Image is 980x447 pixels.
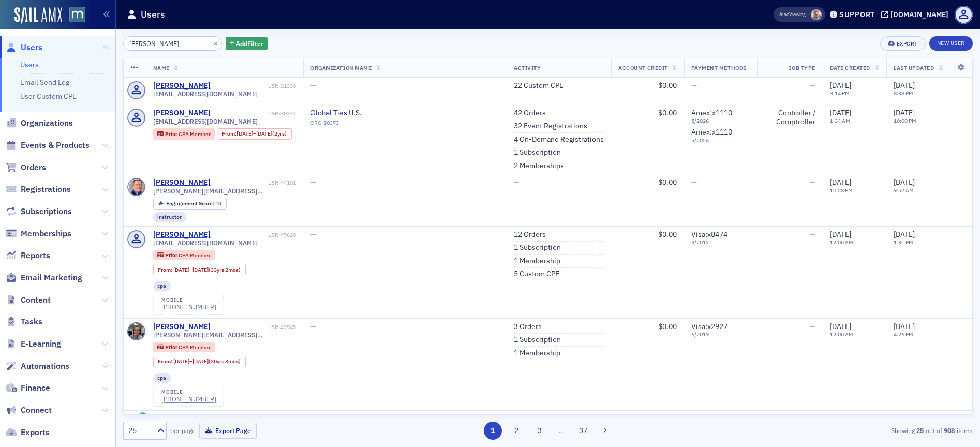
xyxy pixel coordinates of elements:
[514,243,561,252] a: 1 Subscription
[128,425,151,436] div: 25
[20,78,69,87] a: Email Send Log
[21,338,61,350] span: E-Learning
[691,81,697,90] span: —
[811,9,822,20] span: Emily Trott
[830,414,851,423] span: [DATE]
[6,206,72,217] a: Subscriptions
[6,316,42,327] a: Tasks
[21,405,52,416] span: Connect
[894,108,915,117] span: [DATE]
[810,230,815,239] span: —
[810,177,815,187] span: —
[830,322,851,331] span: [DATE]
[123,36,222,51] input: Search…
[212,180,296,186] div: USR-44101
[830,331,853,338] time: 12:00 AM
[6,42,42,53] a: Users
[691,117,750,124] span: 5 / 2026
[21,117,73,129] span: Organizations
[658,414,677,423] span: $0.00
[894,230,915,239] span: [DATE]
[810,322,815,331] span: —
[839,10,875,19] div: Support
[514,349,560,358] a: 1 Membership
[153,178,211,187] div: [PERSON_NAME]
[153,356,246,367] div: From: 1987-03-19 00:00:00
[310,322,316,331] span: —
[514,135,604,144] a: 4 On-Demand Registrations
[165,251,179,259] span: Prior
[226,37,268,50] button: AddFilter
[830,90,850,97] time: 3:14 PM
[915,426,926,435] strong: 25
[179,251,211,259] span: CPA Member
[830,239,853,246] time: 12:00 AM
[554,426,569,435] span: …
[21,316,42,327] span: Tasks
[158,358,173,365] span: From :
[153,128,215,140] div: Prior: Prior: CPA Member
[514,335,561,345] a: 1 Subscription
[153,212,187,222] div: instructor
[69,7,85,23] img: SailAMX
[192,357,209,365] span: [DATE]
[779,11,806,18] span: Viewing
[173,357,189,365] span: [DATE]
[14,7,62,24] a: SailAMX
[153,64,170,71] span: Name
[894,331,913,338] time: 4:26 PM
[929,36,973,51] a: New User
[691,414,727,423] span: Visa : x9841
[170,426,196,435] label: per page
[212,324,296,331] div: USR-49945
[697,426,973,435] div: Showing out of items
[179,344,211,351] span: CPA Member
[6,140,90,151] a: Events & Products
[6,228,71,240] a: Memberships
[6,250,50,261] a: Reports
[236,39,263,48] span: Add Filter
[942,426,957,435] strong: 908
[6,361,69,372] a: Automations
[894,322,915,331] span: [DATE]
[514,81,563,91] a: 22 Custom CPE
[158,266,173,273] span: From :
[21,250,50,261] span: Reports
[691,64,747,71] span: Payment Methods
[153,230,211,240] a: [PERSON_NAME]
[21,382,50,394] span: Finance
[894,81,915,90] span: [DATE]
[153,81,211,91] a: [PERSON_NAME]
[894,64,934,71] span: Last Updated
[165,130,179,138] span: Prior
[310,81,316,90] span: —
[514,177,519,187] span: —
[21,228,71,240] span: Memberships
[21,272,82,284] span: Email Marketing
[166,200,215,207] span: Engagement Score :
[153,331,296,339] span: [PERSON_NAME][EMAIL_ADDRESS][DOMAIN_NAME]
[153,281,171,291] div: cpa
[153,250,215,260] div: Prior: Prior: CPA Member
[153,109,211,118] a: [PERSON_NAME]
[161,395,216,403] a: [PHONE_NUMBER]
[153,90,258,98] span: [EMAIL_ADDRESS][DOMAIN_NAME]
[514,148,561,157] a: 1 Subscription
[21,42,42,53] span: Users
[830,230,851,239] span: [DATE]
[161,389,216,395] div: mobile
[830,81,851,90] span: [DATE]
[21,294,51,306] span: Content
[310,230,316,239] span: —
[691,331,750,338] span: 6 / 2019
[212,232,296,239] div: USR-49620
[880,36,925,51] button: Export
[894,414,915,423] span: [DATE]
[153,373,171,383] div: cpa
[514,322,542,332] a: 3 Orders
[153,198,227,209] div: Engagement Score: 10
[830,117,850,124] time: 1:34 AM
[192,266,209,273] span: [DATE]
[6,427,50,438] a: Exports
